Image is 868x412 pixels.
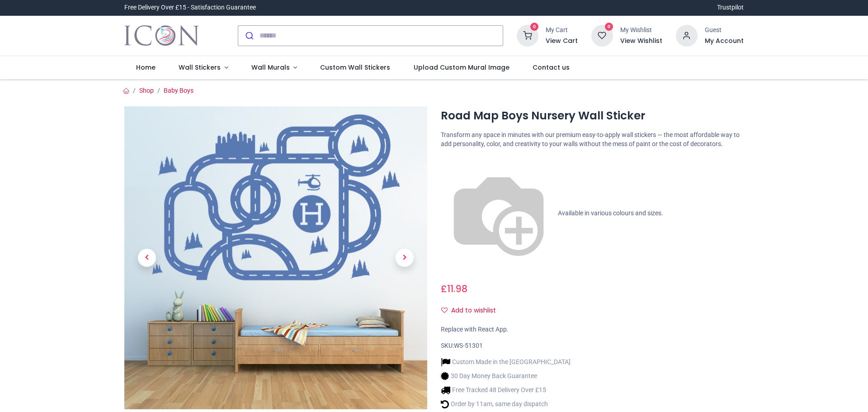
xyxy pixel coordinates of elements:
[136,63,156,72] span: Home
[441,325,744,334] div: Replace with React App.
[546,26,578,35] div: My Cart
[240,56,309,80] a: Wall Murals
[167,56,240,80] a: Wall Stickers
[441,156,557,271] img: color-wheel.png
[441,385,571,395] li: Free Tracked 48 Delivery Over £15
[441,307,448,313] i: Add to wishlist
[441,399,571,409] li: Order by 11am, same day dispatch
[517,31,538,38] a: 0
[705,37,744,46] a: My Account
[454,342,483,349] span: WS-51301
[605,23,613,31] sup: 0
[441,108,744,123] h1: Road Map Boys Nursery Wall Sticker
[533,63,570,72] span: Contact us
[124,3,256,12] div: Free Delivery Over £15 - Satisfaction Guarantee
[441,282,467,295] span: £
[124,106,427,409] img: Road Map Boys Nursery Wall Sticker
[558,209,663,217] span: Available in various colours and sizes.
[441,357,571,367] li: Custom Made in the [GEOGRAPHIC_DATA]
[414,63,509,72] span: Upload Custom Mural Image
[705,26,744,35] div: Guest
[164,87,193,94] a: Baby Boys
[179,63,221,72] span: Wall Stickers
[441,303,504,318] button: Add to wishlistAdd to wishlist
[382,152,427,364] a: Next
[620,26,662,35] div: My Wishlist
[124,152,170,364] a: Previous
[717,3,744,12] a: Trustpilot
[591,31,613,38] a: 0
[320,63,390,72] span: Custom Wall Stickers
[124,23,199,48] img: Icon Wall Stickers
[238,26,259,46] button: Submit
[251,63,290,72] span: Wall Murals
[441,131,744,148] p: Transform any space in minutes with our premium easy-to-apply wall stickers — the most affordable...
[441,371,571,381] li: 30 Day Money Back Guarantee
[441,341,744,350] div: SKU:
[138,249,156,267] span: Previous
[546,37,578,46] a: View Cart
[447,282,467,295] span: 11.98
[124,23,199,48] a: Logo of Icon Wall Stickers
[620,37,662,46] a: View Wishlist
[139,87,154,94] a: Shop
[396,249,414,267] span: Next
[530,23,539,31] sup: 0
